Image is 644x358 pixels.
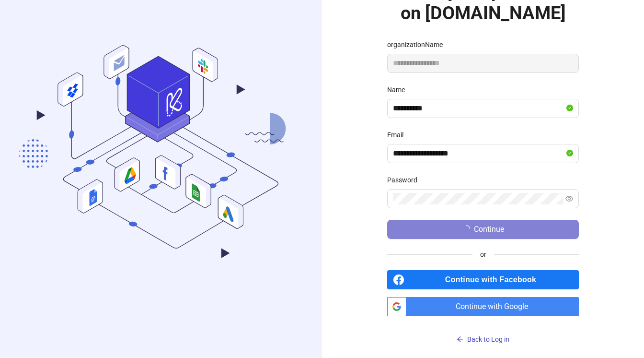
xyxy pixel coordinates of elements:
span: loading [461,224,471,233]
input: Name [393,103,564,114]
span: or [472,249,494,260]
label: organizationName [387,39,449,50]
label: Email [387,130,410,140]
a: Continue with Google [387,297,579,316]
label: Password [387,175,424,185]
span: Back to Log in [467,335,509,343]
button: Continue [387,220,579,239]
input: Password [393,193,563,204]
span: eye [565,195,573,203]
input: organizationName [387,54,579,73]
a: Continue with Facebook [387,270,579,289]
button: Back to Log in [387,332,579,347]
span: arrow-left [457,336,463,343]
a: Back to Log in [387,316,579,347]
span: Continue [474,225,504,234]
span: Continue with Facebook [408,270,579,289]
label: Name [387,84,411,95]
span: Continue with Google [410,297,579,316]
input: Email [393,148,564,159]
